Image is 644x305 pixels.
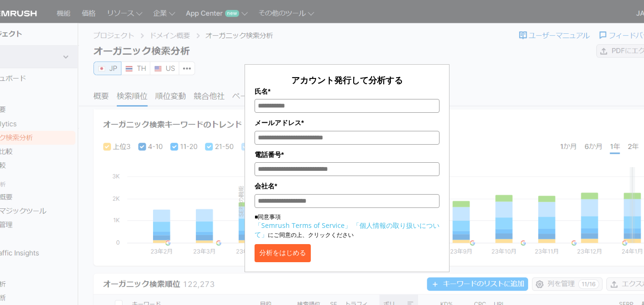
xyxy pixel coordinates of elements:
span: アカウント発行して分析する [291,74,403,86]
a: 「個人情報の取り扱いについて」 [255,221,440,239]
a: 「Semrush Terms of Service」 [255,221,351,230]
label: 電話番号* [255,149,440,160]
label: メールアドレス* [255,118,440,128]
button: 分析をはじめる [255,244,311,262]
p: ■同意事項 にご同意の上、クリックください [255,213,440,239]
